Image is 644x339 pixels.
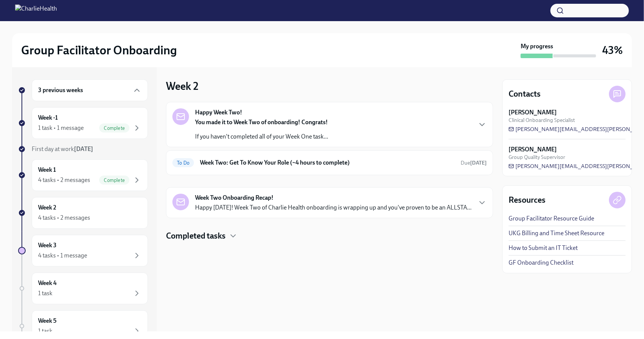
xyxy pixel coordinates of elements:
[18,235,148,267] a: Week 34 tasks • 1 message
[74,145,93,153] strong: [DATE]
[470,160,487,166] strong: [DATE]
[509,259,573,267] a: GF Onboarding Checklist
[195,133,328,141] p: If you haven't completed all of your Week One task...
[38,279,57,287] h6: Week 4
[509,145,557,154] strong: [PERSON_NAME]
[38,166,56,174] h6: Week 1
[38,176,90,184] div: 4 tasks • 2 messages
[509,229,604,237] a: UKG Billing and Time Sheet Resource
[99,125,129,131] span: Complete
[99,177,129,183] span: Complete
[509,108,557,117] strong: [PERSON_NAME]
[195,108,242,117] strong: Happy Week Two!
[166,230,493,242] div: Completed tasks
[38,251,87,260] div: 4 tasks • 1 message
[18,273,148,304] a: Week 41 task
[509,244,578,252] a: How to Submit an IT Ticket
[38,241,57,250] h6: Week 3
[195,194,274,202] strong: Week Two Onboarding Recap!
[18,159,148,191] a: Week 14 tasks • 2 messagesComplete
[195,119,328,126] strong: You made it to Week Two of onboarding! Congrats!
[38,317,57,325] h6: Week 5
[15,5,57,17] img: CharlieHealth
[38,327,52,335] div: 1 task
[38,214,90,222] div: 4 tasks • 2 messages
[38,114,58,122] h6: Week -1
[166,79,198,93] h3: Week 2
[172,160,194,166] span: To Do
[38,86,83,94] h6: 3 previous weeks
[602,43,623,57] h3: 43%
[509,88,541,100] h4: Contacts
[18,107,148,139] a: Week -11 task • 1 messageComplete
[461,160,487,166] span: Due
[509,117,575,124] span: Clinical Onboarding Specialist
[32,145,93,153] span: First day at work
[18,145,148,153] a: First day at work[DATE]
[195,203,472,212] p: Happy [DATE]! Week Two of Charlie Health onboarding is wrapping up and you've proven to be an ALL...
[509,154,565,161] span: Group Quality Supervisor
[461,159,487,166] span: September 1st, 2025 10:00
[509,194,546,206] h4: Resources
[166,230,226,242] h4: Completed tasks
[21,43,177,58] h2: Group Facilitator Onboarding
[38,289,52,297] div: 1 task
[172,157,487,169] a: To DoWeek Two: Get To Know Your Role (~4 hours to complete)Due[DATE]
[18,197,148,229] a: Week 24 tasks • 2 messages
[509,214,594,223] a: Group Facilitator Resource Guide
[521,42,553,51] strong: My progress
[32,79,148,101] div: 3 previous weeks
[38,124,84,132] div: 1 task • 1 message
[200,159,455,167] h6: Week Two: Get To Know Your Role (~4 hours to complete)
[38,203,56,212] h6: Week 2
